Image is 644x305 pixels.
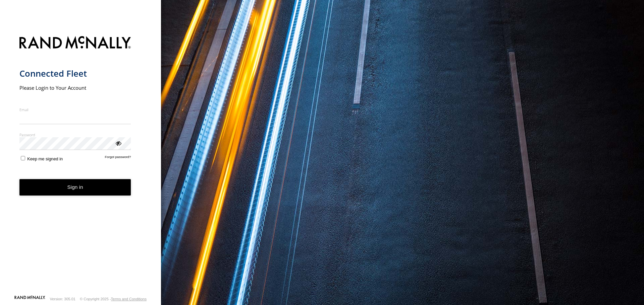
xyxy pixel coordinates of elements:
input: Keep me signed in [21,156,25,160]
div: © Copyright 2025 - [80,297,147,301]
label: Email [19,107,131,112]
label: Password [19,132,131,137]
h2: Please Login to Your Account [19,84,131,91]
div: Version: 305.01 [50,297,75,301]
a: Forgot password? [105,155,131,161]
h1: Connected Fleet [19,68,131,79]
img: Rand McNally [19,35,131,52]
form: main [19,32,142,295]
div: ViewPassword [115,140,121,146]
span: Keep me signed in [27,156,63,161]
a: Visit our Website [14,296,45,302]
a: Terms and Conditions [111,297,147,301]
button: Sign in [19,179,131,196]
